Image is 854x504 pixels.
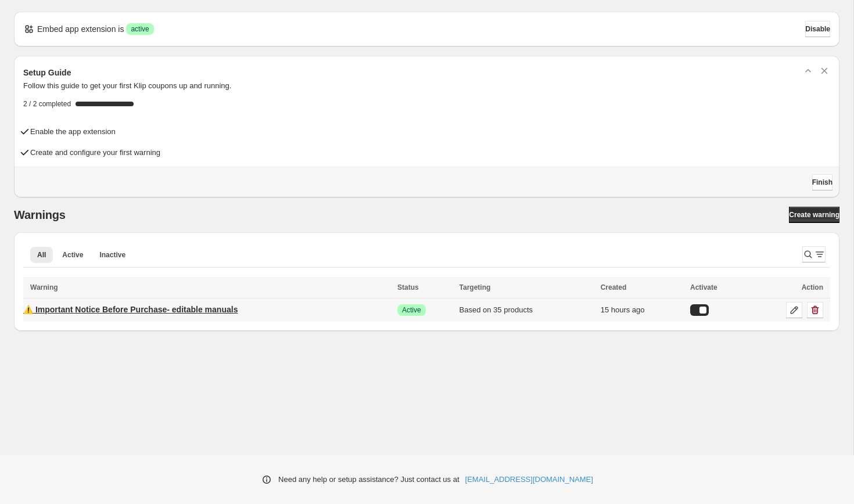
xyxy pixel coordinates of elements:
span: Disable [805,24,830,34]
h4: Enable the app extension [30,126,116,138]
span: Active [402,305,421,315]
p: Embed app extension is [37,23,124,35]
a: Create warning [789,207,839,223]
button: Search and filter results [802,246,826,262]
span: active [131,24,149,34]
h2: Warnings [14,208,66,222]
span: Activate [690,283,717,291]
span: Inactive [99,250,125,260]
div: 15 hours ago [601,304,683,316]
button: Disable [805,21,830,37]
button: Finish [812,174,833,190]
a: [EMAIL_ADDRESS][DOMAIN_NAME] [465,474,593,485]
span: Status [397,283,419,291]
span: Finish [812,178,833,187]
span: Create warning [789,210,839,219]
a: ⚠️ Important Notice Before Purchase- editable manuals [23,300,238,319]
span: Action [802,283,823,291]
h3: Setup Guide [23,67,71,78]
span: All [37,250,46,260]
span: Active [62,250,83,260]
span: 2 / 2 completed [23,99,71,109]
div: Based on 35 products [460,304,594,316]
p: ⚠️ Important Notice Before Purchase- editable manuals [23,304,238,315]
span: Targeting [460,283,491,291]
h4: Create and configure your first warning [30,147,160,159]
span: Warning [30,283,58,291]
span: Created [601,283,627,291]
p: Follow this guide to get your first Klip coupons up and running. [23,80,830,92]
